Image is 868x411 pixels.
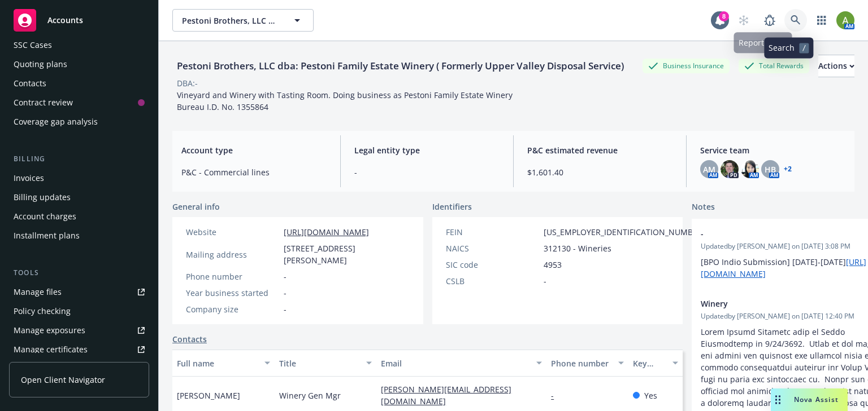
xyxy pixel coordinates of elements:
[14,113,98,131] div: Coverage gap analysis
[172,201,220,213] span: General info
[721,160,739,178] img: photo
[279,390,341,401] span: Winery Gen Mgr
[14,341,88,359] div: Manage certificates
[784,9,807,32] a: Search
[836,11,854,29] img: photo
[446,226,539,238] div: FEIN
[279,357,360,369] div: Title
[172,59,628,73] div: Pestoni Brothers, LLC dba: Pestoni Family Estate Winery ( Formerly Upper Valley Disposal Service)
[9,5,149,36] a: Accounts
[9,169,149,187] a: Invoices
[818,55,854,77] button: Actions
[9,36,149,54] a: SSC Cases
[181,166,327,178] span: P&C - Commercial lines
[284,287,287,299] span: -
[14,321,85,339] div: Manage exposures
[14,55,67,73] div: Quoting plans
[14,36,52,54] div: SSC Cases
[758,9,781,32] a: Report a Bug
[765,163,776,175] span: HB
[186,226,279,238] div: Website
[172,333,207,345] a: Contacts
[182,15,280,26] span: Pestoni Brothers, LLC dba: Pestoni Family Estate Winery ( Formerly Upper Valley Disposal Service)
[771,388,785,411] div: Drag to move
[14,207,76,226] div: Account charges
[354,166,500,178] span: -
[9,227,149,245] a: Installment plans
[719,11,729,21] div: 8
[9,55,149,73] a: Quoting plans
[692,201,715,214] span: Notes
[284,271,287,282] span: -
[14,74,46,92] div: Contacts
[9,74,149,92] a: Contacts
[9,321,149,339] a: Manage exposures
[284,303,287,315] span: -
[644,390,657,401] span: Yes
[186,249,279,260] div: Mailing address
[172,9,314,32] button: Pestoni Brothers, LLC dba: Pestoni Family Estate Winery ( Formerly Upper Valley Disposal Service)
[810,9,833,32] a: Switch app
[9,207,149,226] a: Account charges
[186,303,279,315] div: Company size
[186,287,279,299] div: Year business started
[527,166,672,178] span: $1,601.40
[284,242,410,266] span: [STREET_ADDRESS][PERSON_NAME]
[544,259,562,271] span: 4953
[446,275,539,287] div: CSLB
[14,283,62,301] div: Manage files
[177,77,198,89] div: DBA: -
[14,94,73,112] div: Contract review
[771,388,848,411] button: Nova Assist
[376,350,546,377] button: Email
[551,390,563,401] a: -
[628,350,683,377] button: Key contact
[177,357,258,369] div: Full name
[701,228,868,240] span: -
[9,341,149,359] a: Manage certificates
[446,259,539,271] div: SIC code
[177,390,240,401] span: [PERSON_NAME]
[381,384,511,406] a: [PERSON_NAME][EMAIL_ADDRESS][DOMAIN_NAME]
[47,16,83,25] span: Accounts
[21,374,105,386] span: Open Client Navigator
[181,144,327,156] span: Account type
[14,302,71,320] div: Policy checking
[741,160,759,178] img: photo
[9,94,149,112] a: Contract review
[551,357,611,369] div: Phone number
[14,188,71,206] div: Billing updates
[9,153,149,165] div: Billing
[446,242,539,254] div: NAICS
[9,267,149,279] div: Tools
[9,113,149,131] a: Coverage gap analysis
[354,144,500,156] span: Legal entity type
[284,227,369,237] a: [URL][DOMAIN_NAME]
[544,242,611,254] span: 312130 - Wineries
[381,357,530,369] div: Email
[739,59,809,73] div: Total Rewards
[186,271,279,282] div: Phone number
[732,9,755,32] a: Start snowing
[9,188,149,206] a: Billing updates
[544,275,546,287] span: -
[784,166,792,173] a: +2
[9,302,149,320] a: Policy checking
[14,227,80,245] div: Installment plans
[9,283,149,301] a: Manage files
[701,298,868,310] span: Winery
[177,90,513,112] span: Vineyard and Winery with Tasting Room. Doing business as Pestoni Family Estate Winery Bureau I.D....
[172,350,275,377] button: Full name
[794,395,839,404] span: Nova Assist
[633,357,666,369] div: Key contact
[432,201,472,213] span: Identifiers
[546,350,628,377] button: Phone number
[703,163,715,175] span: AM
[544,226,705,238] span: [US_EMPLOYER_IDENTIFICATION_NUMBER]
[643,59,730,73] div: Business Insurance
[14,169,44,187] div: Invoices
[700,144,845,156] span: Service team
[818,55,854,77] div: Actions
[527,144,672,156] span: P&C estimated revenue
